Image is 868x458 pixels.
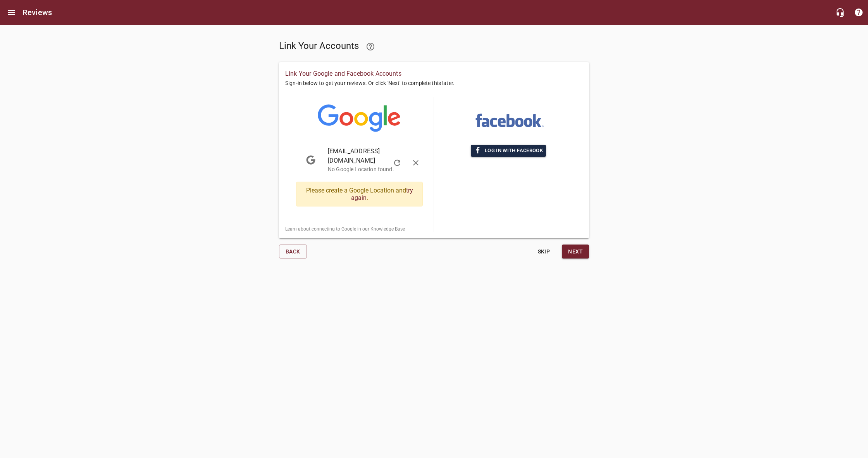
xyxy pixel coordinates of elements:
div: Please create a Google Location and . [296,182,423,206]
h6: Link Your Google and Facebook Accounts [285,68,583,79]
a: try again [351,187,413,201]
button: Back [279,245,307,259]
span: Skip [534,247,553,257]
span: [EMAIL_ADDRESS][DOMAIN_NAME] [328,147,408,165]
button: Refresh [388,154,406,172]
h5: Link Your Accounts [279,37,431,56]
button: Sign Out [406,154,425,172]
button: Live Chat [831,3,849,22]
span: Back [286,247,300,257]
span: Log in with Facebook [474,146,543,155]
a: Learn about connecting to Google in our Knowledge Base [285,226,405,232]
p: Sign-in below to get your reviews. Or click 'Next' to complete this later. [285,79,583,97]
h6: Reviews [22,6,52,19]
button: Next [562,245,589,259]
button: Open drawer [2,3,21,22]
button: Support Portal [849,3,868,22]
p: No Google Location found. [328,165,408,173]
span: Next [568,247,583,257]
button: Log in with Facebook [471,145,546,157]
button: Skip [531,245,556,259]
a: Learn more about connecting Google and Facebook to Reviews [361,37,380,56]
